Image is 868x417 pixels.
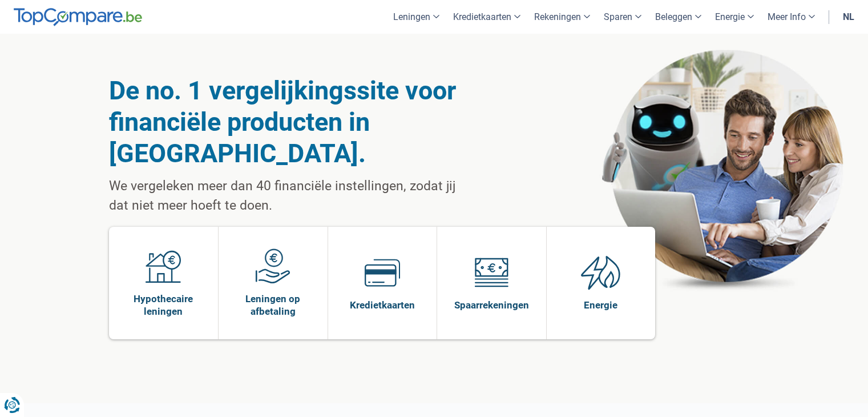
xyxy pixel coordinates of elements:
[109,75,467,169] h1: De no. 1 vergelijkingssite voor financiële producten in [GEOGRAPHIC_DATA].
[437,227,546,339] a: Spaarrekeningen Spaarrekeningen
[547,227,656,339] a: Energie Energie
[350,299,415,311] span: Kredietkaarten
[224,292,322,318] span: Leningen op afbetaling
[328,227,437,339] a: Kredietkaarten Kredietkaarten
[219,227,328,339] a: Leningen op afbetaling Leningen op afbetaling
[109,177,467,215] p: We vergeleken meer dan 40 financiële instellingen, zodat jij dat niet meer hoeft te doen.
[454,299,529,311] span: Spaarrekeningen
[14,8,142,26] img: TopCompare
[255,248,290,284] img: Leningen op afbetaling
[584,299,617,311] span: Energie
[115,292,213,318] span: Hypothecaire leningen
[109,227,219,339] a: Hypothecaire leningen Hypothecaire leningen
[581,255,621,290] img: Energie
[365,255,400,290] img: Kredietkaarten
[146,248,181,284] img: Hypothecaire leningen
[474,255,509,290] img: Spaarrekeningen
